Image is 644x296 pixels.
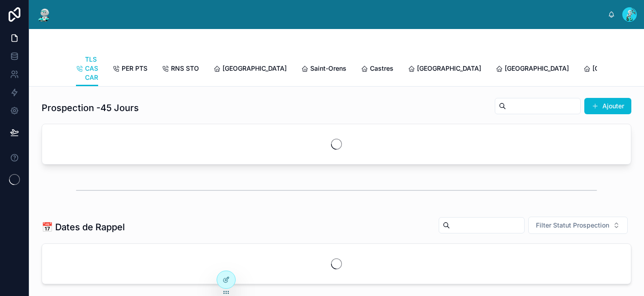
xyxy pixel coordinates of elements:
[536,221,609,230] span: Filter Statut Prospection
[361,60,393,78] a: Castres
[42,102,139,114] h1: Prospection -45 Jours
[505,64,569,73] span: [GEOGRAPHIC_DATA]
[417,64,481,73] span: [GEOGRAPHIC_DATA]
[85,55,98,82] span: TLS CAS CAR
[223,64,287,73] span: [GEOGRAPHIC_DATA]
[60,13,608,16] div: scrollable content
[408,60,481,78] a: [GEOGRAPHIC_DATA]
[36,7,52,22] img: App logo
[122,64,147,73] span: PER PTS
[310,64,346,73] span: Saint-Orens
[42,221,125,233] h1: 📅 Dates de Rappel
[113,60,147,78] a: PER PTS
[162,60,199,78] a: RNS STO
[496,60,569,78] a: [GEOGRAPHIC_DATA]
[584,98,631,114] button: Ajouter
[171,64,199,73] span: RNS STO
[76,51,98,87] a: TLS CAS CAR
[213,60,287,78] a: [GEOGRAPHIC_DATA]
[528,217,628,234] button: Select Button
[301,60,346,78] a: Saint-Orens
[370,64,393,73] span: Castres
